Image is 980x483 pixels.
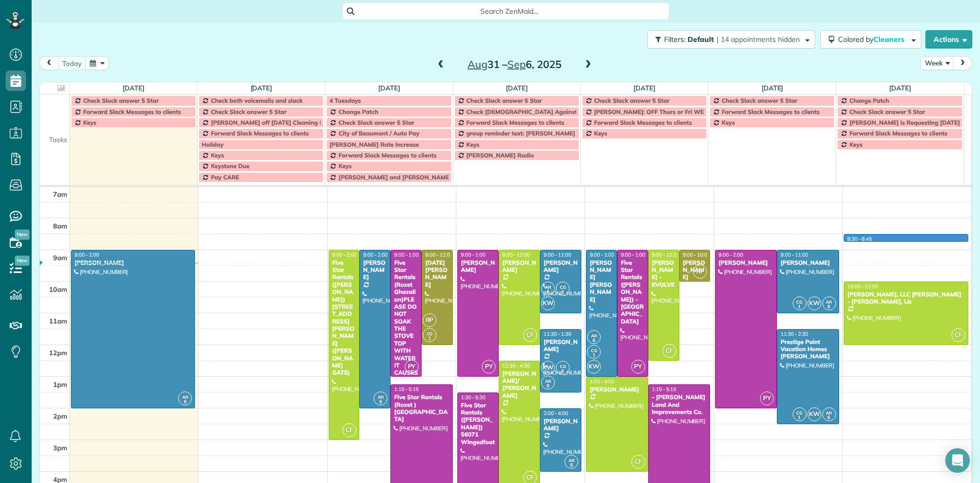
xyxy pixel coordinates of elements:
span: New [15,229,30,240]
span: [PERSON_NAME]: OFF Thurs or Fri WEEKLY [594,108,718,116]
span: 9:00 - 3:00 [332,251,357,258]
small: 1 [556,366,569,376]
span: New [15,256,30,266]
div: Five Star Rentals ([PERSON_NAME]) [STREET_ADDRESS][PERSON_NAME] ([PERSON_NAME] GATE) [332,259,357,377]
span: 3pm [53,444,67,452]
span: 1:00 - 4:00 [590,378,614,385]
div: Open Intercom Messenger [945,448,970,473]
small: 1 [556,287,569,297]
span: 9:00 - 1:00 [394,251,419,258]
span: Check Slack answer 5 Star [594,97,670,104]
div: [PERSON_NAME], LLC [PERSON_NAME] - [PERSON_NAME], Llc [847,291,965,306]
span: 1pm [53,380,67,388]
span: 10am [49,285,67,293]
a: [DATE] [506,84,528,92]
span: Forward Slack Messages to clients [211,129,309,137]
small: 6 [542,381,554,391]
small: 6 [823,413,836,423]
span: 9:00 - 1:00 [621,251,645,258]
span: Keys [338,162,352,170]
span: PY [631,360,645,374]
span: Forward Slack Messages to clients [849,129,947,137]
a: [DATE] [251,84,273,92]
span: KW [541,361,555,375]
span: Forward Slack Messages to clients [338,151,436,159]
span: Check Slack answer 5 Star [849,108,925,116]
div: Five Star Rentals (Rozet Ghazalian)PLEASE DO NOT SOAK THE STOVE TOP WITH WATER IT CAUSES THE IGNI... [394,259,419,443]
span: 11am [49,317,67,325]
a: [DATE] [889,84,911,92]
span: KW [587,360,601,374]
span: Aug [468,58,487,71]
span: Forward Slack Messages to clients [594,119,692,126]
span: CG [591,348,597,353]
span: CF [951,328,965,342]
span: Forward Slack Messages to clients [83,108,181,116]
div: [PERSON_NAME] [502,259,537,274]
button: Colored byCleaners [820,30,921,49]
small: 1 [423,334,436,343]
span: | 14 appointments hidden [717,35,800,44]
span: CG [560,284,566,290]
div: [PERSON_NAME] EVOLVE [682,259,707,289]
span: CF [342,423,356,437]
small: 6 [587,336,600,346]
small: 6 [179,397,191,407]
span: 9:00 - 2:00 [75,251,99,258]
span: CF [631,455,645,469]
span: 9:00 - 11:00 [544,251,571,258]
div: - [PERSON_NAME] Land And Improvements Co. [651,394,707,416]
span: AR [545,378,551,384]
small: 1 [793,413,806,423]
span: PY [760,392,774,405]
a: [DATE] [122,84,144,92]
span: Default [688,35,715,44]
span: 9:00 - 11:00 [780,251,808,258]
span: Change Patch [338,108,378,116]
button: Actions [925,30,972,49]
span: [PERSON_NAME] and [PERSON_NAME] Off Every [DATE] [338,173,501,181]
span: [PERSON_NAME] Rate Increase [329,141,419,148]
span: 9:00 - 12:00 [502,251,530,258]
span: AR [826,410,832,416]
span: Check Slack answer 5 Star [338,119,414,126]
span: 7am [53,190,67,198]
div: [PERSON_NAME] [543,338,578,353]
div: [PERSON_NAME] [460,259,496,274]
div: [PERSON_NAME] [543,259,578,274]
span: 10:00 - 12:00 [847,283,878,290]
span: RP [693,265,707,279]
span: CG [796,299,802,305]
div: Prestige Point Vacation Homes [PERSON_NAME] [780,338,836,360]
span: Check [DEMOGRAPHIC_DATA] Against Spreadsheet [467,108,615,116]
span: KW [807,407,821,421]
button: today [58,56,86,70]
span: Keys [211,151,224,159]
span: Filters: [664,35,685,44]
div: Five Star Rentals ([PERSON_NAME]) 56071 Wingedfoot [460,402,496,446]
span: 1:15 - 5:15 [394,386,419,393]
button: prev [39,56,59,70]
span: CG [796,410,802,416]
a: [DATE] [762,84,783,92]
a: Filters: Default | 14 appointments hidden [642,30,815,49]
span: Pay CARE [211,173,239,181]
span: Cleaners [873,35,906,44]
span: 9:00 - 10:00 [683,251,710,258]
span: 1:30 - 5:30 [461,394,485,401]
span: 9:00 - 2:00 [719,251,743,258]
span: 4 Tuesdays [329,97,361,104]
span: Keystone Due [211,162,250,170]
span: Keys [722,119,735,126]
span: 9:00 - 12:30 [652,251,679,258]
a: [DATE] [378,84,400,92]
span: KW [807,296,821,310]
span: Check Slack answer 5 Star [83,97,159,104]
small: 6 [565,461,578,470]
span: 9am [53,254,67,262]
div: Five Star Rentals ([PERSON_NAME]) - [GEOGRAPHIC_DATA] [620,259,645,325]
a: [DATE] [633,84,655,92]
span: Check Slack answer 5 Star [722,97,797,104]
span: 12:30 - 4:30 [502,362,530,369]
span: Colored by [838,35,908,44]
